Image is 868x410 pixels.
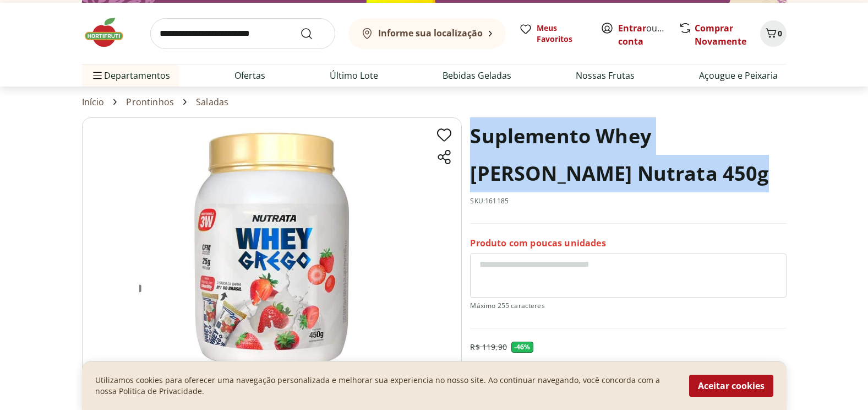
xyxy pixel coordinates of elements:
img: Hortifruti [82,16,137,49]
p: Utilizamos cookies para oferecer uma navegação personalizada e melhorar sua experiencia no nosso ... [95,375,676,397]
p: R$ 119,90 [470,342,506,353]
button: Submit Search [300,27,326,40]
a: Bebidas Geladas [443,69,511,82]
div: R$ 64,98 [470,353,541,384]
a: Criar conta [618,22,679,47]
span: 0 [778,28,782,39]
span: - 46 % [511,342,533,353]
h1: Suplemento Whey [PERSON_NAME] Nutrata 450g [470,117,786,192]
p: SKU: 161185 [470,197,509,206]
a: Ofertas [234,69,265,82]
a: Nossas Frutas [576,69,635,82]
a: Início [82,97,105,107]
a: Prontinhos [126,97,174,107]
span: ou [618,21,667,48]
button: Menu [91,62,104,89]
a: Açougue e Peixaria [699,69,778,82]
a: Saladas [196,97,228,107]
a: Comprar Novamente [695,22,746,47]
button: Carrinho [760,20,787,47]
a: Entrar [618,22,646,34]
a: Meus Favoritos [519,23,587,45]
input: search [150,18,335,49]
img: Principal [82,117,462,384]
span: Departamentos [91,62,170,89]
span: Meus Favoritos [537,23,587,45]
button: Informe sua localização [348,18,506,49]
button: Aceitar cookies [689,375,773,397]
b: Informe sua localização [378,27,483,39]
a: Último Lote [330,69,378,82]
p: Produto com poucas unidades [470,237,605,249]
